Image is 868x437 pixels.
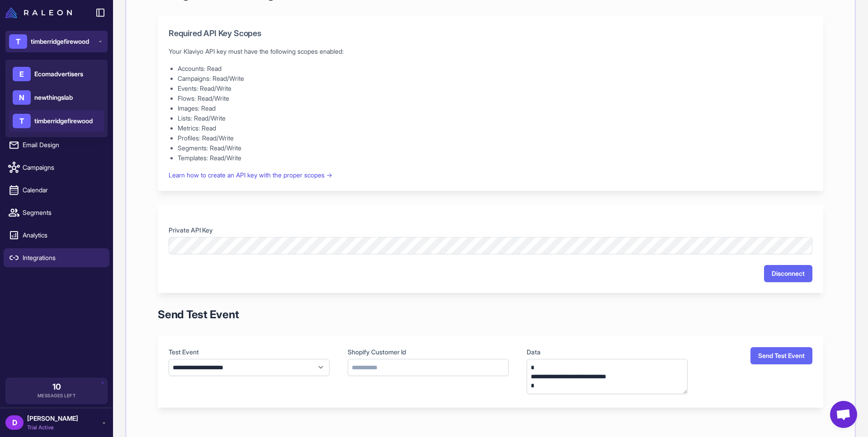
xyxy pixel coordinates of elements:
a: Chats [4,90,109,109]
span: [PERSON_NAME] [27,414,78,423]
label: Private API Key [169,225,812,235]
span: Trial Active [27,423,78,432]
li: Lists: Read/Write [178,113,812,123]
li: Campaigns: Read/Write [178,74,812,84]
a: Learn how to create an API key with the proper scopes → [169,171,332,179]
div: N [13,90,31,105]
span: timberridgefirewood [31,37,89,46]
label: Data [527,347,688,357]
a: Calendar [4,181,109,200]
a: Open chat [830,401,857,428]
div: T [9,34,27,49]
span: Integrations [23,253,102,263]
span: Ecomadvertisers [34,69,83,79]
button: Ttimberridgefirewood [5,31,108,52]
li: Segments: Read/Write [178,143,812,153]
span: Campaigns [23,163,102,172]
span: Segments [23,208,102,218]
li: Accounts: Read [178,64,812,74]
a: Segments [4,203,109,222]
span: Calendar [23,185,102,195]
li: Flows: Read/Write [178,93,812,103]
span: Analytics [23,230,102,240]
a: Analytics [4,226,109,245]
button: Disconnect [764,265,812,282]
div: E [13,67,31,81]
h2: Required API Key Scopes [169,27,812,39]
div: D [5,415,24,430]
p: Your Klaviyo API key must have the following scopes enabled: [169,46,812,56]
span: timberridgefirewood [34,116,93,126]
li: Profiles: Read/Write [178,133,812,143]
a: Knowledge [4,113,109,132]
a: Email Design [4,135,109,154]
span: Messages Left [38,392,76,399]
button: Send Test Event [750,347,812,364]
span: Email Design [23,140,102,150]
span: 10 [52,383,61,391]
img: Raleon Logo [5,7,72,18]
label: Test Event [169,347,330,357]
div: T [13,114,31,128]
a: Campaigns [4,158,109,177]
label: Shopify Customer Id [348,347,509,357]
li: Images: Read [178,103,812,113]
li: Metrics: Read [178,123,812,133]
span: newthingslab [34,93,73,102]
h1: Send Test Event [158,307,239,322]
a: Integrations [4,248,109,267]
li: Events: Read/Write [178,84,812,93]
li: Templates: Read/Write [178,153,812,163]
